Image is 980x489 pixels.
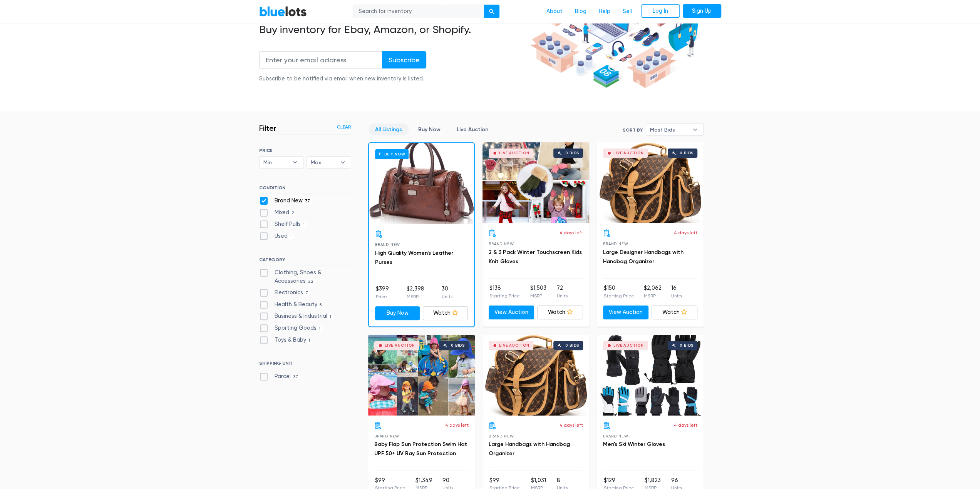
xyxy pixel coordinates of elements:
[613,344,644,347] div: Live Auction
[603,305,649,319] a: View Auction
[597,335,704,416] a: Live Auction 0 bids
[259,232,294,240] label: Used
[376,285,389,300] li: $399
[368,335,475,416] a: Live Auction 0 bids
[565,151,579,155] div: 0 bids
[569,4,593,19] a: Blog
[382,51,426,68] input: Subscribe
[374,434,399,438] span: Brand New
[674,422,697,429] p: 4 days left
[603,434,628,438] span: Brand New
[499,344,529,347] div: Live Auction
[644,284,662,299] li: $2,062
[644,292,662,299] p: MSRP
[597,142,704,223] a: Live Auction 0 bids
[445,422,469,429] p: 4 days left
[259,124,276,133] h3: Filter
[291,374,301,380] span: 37
[288,234,294,240] span: 1
[375,250,453,265] a: High Quality Women's Leather Purses
[650,124,689,135] span: Most Bids
[263,157,289,168] span: Min
[259,257,351,265] h6: CATEGORY
[259,324,323,332] label: Sporting Goods
[337,124,351,130] a: Clear
[259,360,351,369] h6: SHIPPING UNIT
[374,441,467,457] a: Baby Flap Sun Protection Swim Hat UPF 50+ UV Ray Sun Protection
[259,209,297,217] label: Mixed
[369,143,474,224] a: Buy Now
[616,4,638,19] a: Sell
[671,292,682,299] p: Units
[423,306,468,320] a: Watch
[489,305,534,319] a: View Auction
[259,148,351,153] h6: PRICE
[301,222,307,228] span: 1
[641,4,680,18] a: Log In
[489,292,520,299] p: Starting Price
[306,279,316,285] span: 22
[375,306,420,320] a: Buy Now
[489,284,520,299] li: $138
[289,210,297,216] span: 2
[540,4,569,19] a: About
[482,142,589,223] a: Live Auction 0 bids
[560,422,583,429] p: 4 days left
[604,284,634,299] li: $150
[565,344,579,347] div: 0 bids
[593,4,616,19] a: Help
[303,290,311,296] span: 7
[259,185,351,194] h6: CONDITION
[442,285,452,300] li: 30
[671,284,682,299] li: 16
[259,312,334,320] label: Business & Industrial
[412,124,447,135] a: Buy Now
[375,149,409,159] h6: Buy Now
[442,293,452,300] p: Units
[353,5,484,18] input: Search for inventory
[259,269,351,285] label: Clothing, Shoes & Accessories
[683,4,721,18] a: Sign Up
[335,157,351,168] b: ▾
[259,197,313,205] label: Brand New
[603,242,628,246] span: Brand New
[259,372,301,381] label: Parcel
[369,124,409,135] a: All Listings
[450,124,495,135] a: Live Auction
[489,249,582,265] a: 2 & 3 Pack Winter Touchscreen Kids Knit Gloves
[451,344,465,347] div: 0 bids
[680,151,694,155] div: 0 bids
[557,284,568,299] li: 72
[557,292,568,299] p: Units
[652,305,697,319] a: Watch
[317,302,325,308] span: 5
[560,229,583,236] p: 4 days left
[259,289,311,297] label: Electronics
[406,285,424,300] li: $2,398
[482,335,589,416] a: Live Auction 0 bids
[530,284,546,299] li: $1,503
[406,293,424,300] p: MSRP
[604,292,634,299] p: Starting Price
[674,229,697,236] p: 4 days left
[489,441,570,457] a: Large Handbags with Handbag Organizer
[687,124,703,135] b: ▾
[259,220,307,229] label: Shelf Pulls
[603,249,683,265] a: Large Designer Handbags with Handbag Organizer
[259,23,527,36] h2: Buy inventory for Ebay, Amazon, or Shopify.
[259,300,325,309] label: Health & Beauty
[385,344,415,347] div: Live Auction
[489,434,514,438] span: Brand New
[306,337,313,344] span: 1
[259,51,382,68] input: Enter your email address
[613,151,644,155] div: Live Auction
[303,198,313,204] span: 37
[623,127,643,134] label: Sort By
[680,344,694,347] div: 0 bids
[311,157,336,168] span: Max
[376,293,389,300] p: Price
[489,242,514,246] span: Brand New
[530,292,546,299] p: MSRP
[537,305,583,319] a: Watch
[327,314,334,320] span: 1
